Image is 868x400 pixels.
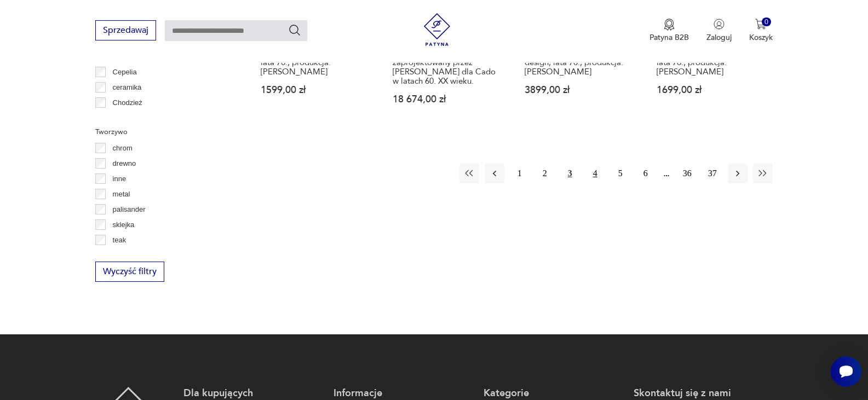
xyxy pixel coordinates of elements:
p: metal [113,188,130,200]
img: Ikona medalu [664,19,675,31]
p: Informacje [334,387,473,400]
button: Wyczyść filtry [95,262,164,282]
button: 5 [611,164,630,183]
button: 3 [560,164,580,183]
div: 0 [762,18,771,27]
button: 0Koszyk [749,19,773,43]
p: Skontaktuj się z nami [634,387,773,400]
button: 6 [636,164,656,183]
p: 1699,00 zł [657,85,768,95]
a: Sprzedawaj [95,27,156,35]
p: ceramika [113,82,142,94]
button: 37 [703,164,722,183]
button: 36 [677,164,697,183]
h3: Regał tekowy, duński design, lata 70., produkcja: [PERSON_NAME] [261,49,372,77]
p: 1599,00 zł [261,85,372,95]
img: Ikona koszyka [755,19,766,30]
p: Chodzież [113,97,142,109]
p: sklejka [113,219,135,231]
iframe: Smartsupp widget button [831,356,861,387]
p: tworzywo sztuczne [113,250,173,262]
p: Cepelia [113,66,137,78]
p: 3899,00 zł [525,85,636,95]
button: 2 [535,164,555,183]
a: Ikona medaluPatyna B2B [649,19,689,43]
p: Koszyk [749,32,773,43]
button: Zaloguj [706,19,732,43]
button: 1 [510,164,530,183]
p: inne [113,173,127,185]
p: Tworzywo [95,126,229,138]
p: teak [113,234,127,246]
img: Ikonka użytkownika [714,19,725,30]
p: chrom [113,142,133,154]
button: 4 [585,164,605,183]
p: Zaloguj [706,32,732,43]
p: 18 674,00 zł [393,95,504,104]
img: Patyna - sklep z meblami i dekoracjami vintage [421,13,453,46]
button: Sprzedawaj [95,20,156,40]
h3: Toaletka tekowa, duński design, lata 70., produkcja: [PERSON_NAME] [525,49,636,77]
h3: Regał tekowy, duński design, lata 70., produkcja: [PERSON_NAME] [657,49,768,77]
h3: Regał ścienny z palisandru zaprojektowany przez [PERSON_NAME] dla Cado w latach 60. XX wieku. [393,49,504,86]
button: Patyna B2B [649,19,689,43]
p: Kategorie [484,387,623,400]
p: drewno [113,158,136,170]
p: Ćmielów [113,112,140,124]
p: palisander [113,204,146,216]
button: Szukaj [288,24,301,37]
p: Dla kupujących [183,387,323,400]
p: Patyna B2B [649,32,689,43]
